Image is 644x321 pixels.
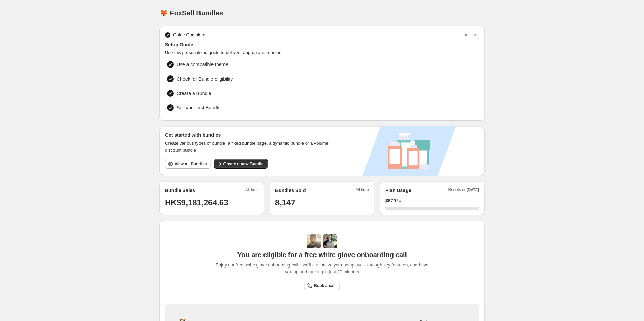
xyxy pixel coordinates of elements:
[323,234,337,248] img: Prakhar
[165,187,195,194] h2: Bundle Sales
[165,197,259,208] h1: HK$9,181,264.63
[385,197,479,204] div: /
[223,161,263,167] span: Create a new Bundle
[177,61,228,68] span: Use a compatible theme
[173,32,205,38] span: Guide Complete
[177,104,220,111] span: Sell your first Bundle
[275,187,306,194] h2: Bundles Sold
[159,9,223,17] h1: 🦊 FoxSell Bundles
[245,187,259,194] span: All time
[177,75,233,82] span: Check for Bundle eligibility
[175,161,207,167] span: View all Bundles
[314,283,335,288] span: Book a call
[467,188,479,192] span: [DATE]
[237,251,407,259] span: You are eligible for a free white glove onboarding call
[165,132,335,139] h3: Get started with bundles
[212,262,432,275] span: Enjoy our free white glove onboarding call—we'll customize your setup, walk through key features,...
[177,90,211,97] span: Create a Bundle
[165,49,479,56] span: Use this personalized guide to get your app up and running.
[165,140,335,154] span: Create various types of bundle, a fixed bundle page, a dynamic bundle or a volume discount bundle
[307,234,321,248] img: Adi
[448,187,479,194] span: Resets on
[385,197,396,204] span: $ 679
[356,187,369,194] span: All time
[165,41,479,48] span: Setup Guide
[214,159,268,169] button: Create a new Bundle
[304,281,339,290] a: Book a call
[385,187,411,194] h2: Plan Usage
[399,198,402,203] span: ∞
[165,159,211,169] button: View all Bundles
[275,197,369,208] h1: 8,147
